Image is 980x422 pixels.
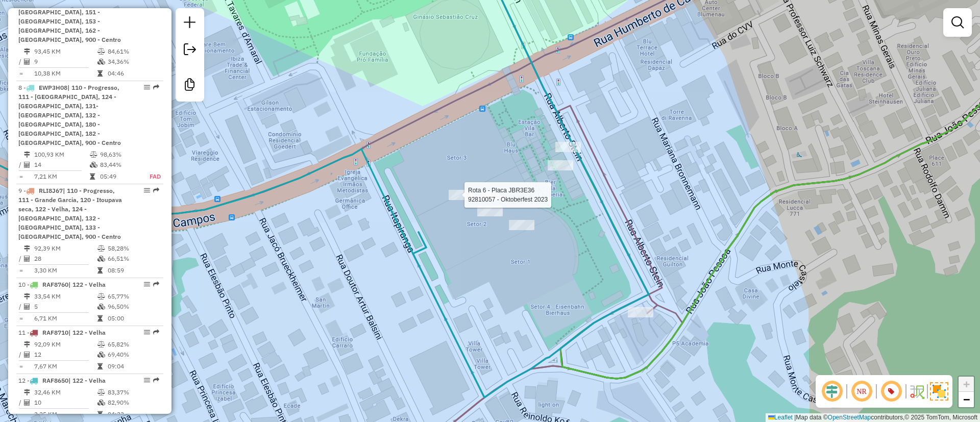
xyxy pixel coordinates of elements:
[97,341,105,347] i: % de utilização do peso
[959,392,974,407] a: Zoom out
[107,398,159,408] td: 82,90%
[18,398,23,408] td: /
[97,293,105,300] i: % de utilização do peso
[107,409,159,419] td: 04:23
[768,414,793,421] a: Leaflet
[794,414,796,421] span: |
[107,350,159,360] td: 69,40%
[42,329,68,336] span: RAF8710
[766,413,980,422] div: Map data © contributors,© 2025 TomTom, Microsoft
[34,68,97,79] td: 10,38 KM
[930,382,948,401] img: Exibir/Ocultar setores
[24,162,30,168] i: Total de Atividades
[18,329,106,336] span: 11 -
[144,187,150,193] em: Opções
[107,46,159,57] td: 84,61%
[24,48,30,55] i: Distância Total
[153,84,159,90] em: Rota exportada
[34,361,97,371] td: 7,67 KM
[24,152,30,158] i: Distância Total
[107,313,159,324] td: 05:00
[34,291,97,302] td: 33,54 KM
[879,379,903,404] span: Exibir número da rota
[18,187,122,240] span: 9 -
[24,352,30,358] i: Total de Atividades
[18,84,121,146] span: | 110 - Progresso, 111 - [GEOGRAPHIC_DATA], 124 - [GEOGRAPHIC_DATA], 131- [GEOGRAPHIC_DATA], 132 ...
[107,254,159,264] td: 66,51%
[959,377,974,392] a: Zoom in
[34,150,89,160] td: 100,93 KM
[24,59,30,65] i: Total de Atividades
[42,377,68,384] span: RAF8650
[100,150,139,160] td: 98,63%
[107,68,159,79] td: 04:46
[180,75,200,97] a: Criar modelo
[18,171,23,182] td: =
[18,361,23,371] td: =
[107,302,159,312] td: 96,50%
[153,281,159,287] em: Rota exportada
[18,84,121,146] span: 8 -
[34,302,97,312] td: 5
[34,350,97,360] td: 12
[24,245,30,252] i: Distância Total
[24,256,30,262] i: Total de Atividades
[144,377,150,383] em: Opções
[97,59,105,65] i: % de utilização da cubagem
[107,339,159,350] td: 65,82%
[24,293,30,300] i: Distância Total
[34,171,89,182] td: 7,21 KM
[100,160,139,170] td: 83,44%
[153,187,159,193] em: Rota exportada
[107,243,159,254] td: 58,28%
[18,68,23,79] td: =
[18,409,23,419] td: =
[68,329,106,336] span: | 122 - Velha
[34,57,97,67] td: 9
[24,341,30,347] i: Distância Total
[97,48,105,55] i: % de utilização do peso
[18,57,23,67] td: /
[42,281,68,288] span: RAF8760
[180,12,200,35] a: Nova sessão e pesquisa
[68,281,106,288] span: | 122 - Velha
[18,265,23,276] td: =
[24,400,30,406] i: Total de Atividades
[34,265,97,276] td: 3,30 KM
[107,57,159,67] td: 34,36%
[107,265,159,276] td: 08:59
[153,377,159,383] em: Rota exportada
[18,377,106,384] span: 12 -
[18,313,23,324] td: =
[144,281,150,287] em: Opções
[144,329,150,335] em: Opções
[97,245,105,252] i: % de utilização do peso
[90,173,95,180] i: Tempo total em rota
[107,361,159,371] td: 09:04
[820,379,844,404] span: Ocultar deslocamento
[18,160,23,170] td: /
[39,84,67,91] span: EWP3H08
[90,162,97,168] i: % de utilização da cubagem
[97,352,105,358] i: % de utilização da cubagem
[34,160,89,170] td: 14
[39,187,63,194] span: RLI8J67
[909,383,925,400] img: Fluxo de ruas
[153,329,159,335] em: Rota exportada
[963,393,970,406] span: −
[90,152,97,158] i: % de utilização do peso
[68,377,106,384] span: | 122 - Velha
[180,39,200,62] a: Exportar sessão
[24,389,30,395] i: Distância Total
[34,243,97,254] td: 92,39 KM
[100,171,139,182] td: 05:49
[144,84,150,90] em: Opções
[18,302,23,312] td: /
[18,350,23,360] td: /
[97,304,105,310] i: % de utilização da cubagem
[97,267,103,274] i: Tempo total em rota
[97,256,105,262] i: % de utilização da cubagem
[97,315,103,321] i: Tempo total em rota
[849,379,874,404] span: Ocultar NR
[139,171,161,182] td: FAD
